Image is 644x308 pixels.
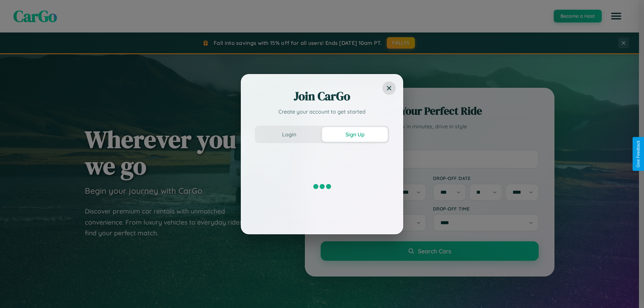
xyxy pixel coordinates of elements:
p: Create your account to get started [255,108,389,116]
button: Sign Up [322,127,388,142]
div: Give Feedback [636,140,641,168]
button: Login [256,127,322,142]
h2: Join CarGo [255,88,389,104]
iframe: Intercom live chat [7,285,23,301]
